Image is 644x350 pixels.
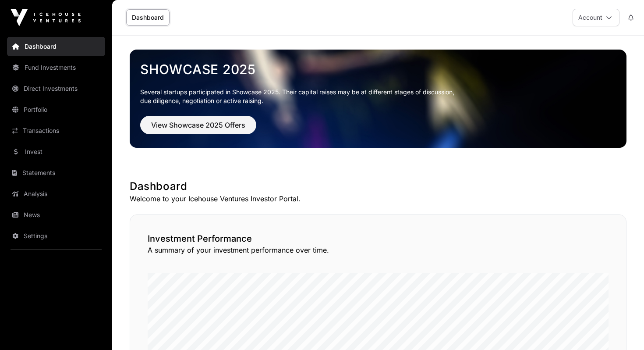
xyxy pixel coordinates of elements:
a: Transactions [7,121,105,140]
a: Portfolio [7,100,105,119]
a: Fund Investments [7,58,105,77]
p: Several startups participated in Showcase 2025. Their capital raises may be at different stages o... [140,88,616,105]
p: A summary of your investment performance over time. [148,245,609,255]
a: Statements [7,163,105,182]
button: View Showcase 2025 Offers [140,116,256,134]
a: Analysis [7,184,105,204]
img: Showcase 2025 [130,50,626,148]
a: Dashboard [126,9,170,26]
h2: Investment Performance [148,232,609,245]
span: View Showcase 2025 Offers [151,120,245,130]
a: View Showcase 2025 Offers [140,125,256,133]
a: Settings [7,226,105,246]
a: Invest [7,142,105,161]
iframe: Chat Widget [600,308,644,350]
a: Showcase 2025 [140,61,616,77]
a: Direct Investments [7,79,105,98]
p: Welcome to your Icehouse Ventures Investor Portal. [130,193,626,204]
a: Dashboard [7,37,105,56]
button: Account [573,9,619,26]
img: Icehouse Ventures Logo [11,9,81,26]
h1: Dashboard [130,179,626,193]
a: News [7,205,105,225]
